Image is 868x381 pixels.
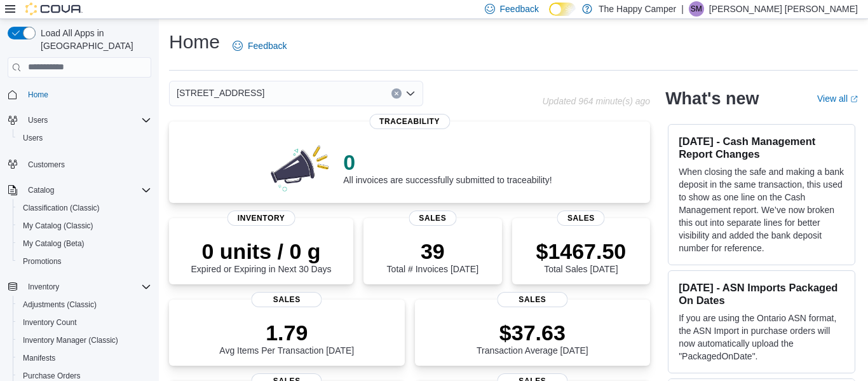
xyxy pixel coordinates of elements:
[23,239,85,249] span: My Catalog (Beta)
[23,156,151,172] span: Customers
[18,200,105,216] a: Classification (Classic)
[25,3,83,15] img: Cova
[23,133,43,143] span: Users
[549,16,550,17] span: Dark Mode
[23,221,93,231] span: My Catalog (Classic)
[23,371,81,381] span: Purchase Orders
[23,157,70,172] a: Customers
[28,282,59,292] span: Inventory
[18,254,67,269] a: Promotions
[219,320,354,356] div: Avg Items Per Transaction [DATE]
[18,315,82,330] a: Inventory Count
[23,183,59,198] button: Catalog
[405,88,416,99] button: Open list of options
[681,1,684,17] p: |
[18,350,60,366] a: Manifests
[13,253,156,270] button: Promotions
[28,115,48,125] span: Users
[36,27,151,52] span: Load All Apps in [GEOGRAPHIC_DATA]
[23,279,64,294] button: Inventory
[343,149,552,185] div: All invoices are successfully submitted to traceability!
[391,88,402,99] button: Clear input
[23,203,100,213] span: Classification (Classic)
[3,111,156,129] button: Users
[343,149,552,175] p: 0
[13,296,156,314] button: Adjustments (Classic)
[817,94,858,104] a: View allExternal link
[709,1,858,17] p: [PERSON_NAME] [PERSON_NAME]
[18,218,98,233] a: My Catalog (Classic)
[252,292,322,307] span: Sales
[268,142,334,193] img: 0
[536,239,626,274] div: Total Sales [DATE]
[536,239,626,264] p: $1467.50
[13,331,156,349] button: Inventory Manager (Classic)
[23,317,77,328] span: Inventory Count
[18,333,123,348] a: Inventory Manager (Classic)
[191,239,332,274] div: Expired or Expiring in Next 30 Days
[542,96,650,106] p: Updated 964 minute(s) ago
[3,181,156,199] button: Catalog
[500,3,539,15] span: Feedback
[169,29,220,55] h1: Home
[691,1,702,17] span: SM
[23,279,151,294] span: Inventory
[23,300,97,310] span: Adjustments (Classic)
[18,297,102,312] a: Adjustments (Classic)
[477,320,588,356] div: Transaction Average [DATE]
[387,239,478,274] div: Total # Invoices [DATE]
[13,314,156,331] button: Inventory Count
[227,33,292,59] a: Feedback
[23,87,53,102] a: Home
[18,218,151,233] span: My Catalog (Classic)
[227,211,295,226] span: Inventory
[18,130,151,146] span: Users
[18,236,151,251] span: My Catalog (Beta)
[369,114,450,129] span: Traceability
[23,335,118,345] span: Inventory Manager (Classic)
[13,217,156,235] button: My Catalog (Classic)
[28,90,48,100] span: Home
[477,320,588,345] p: $37.63
[18,350,151,366] span: Manifests
[23,353,55,363] span: Manifests
[18,236,90,251] a: My Catalog (Beta)
[13,235,156,253] button: My Catalog (Beta)
[599,1,676,17] p: The Happy Camper
[18,130,48,146] a: Users
[689,1,704,17] div: Sutton Mayes
[248,39,287,52] span: Feedback
[3,278,156,296] button: Inventory
[409,211,456,226] span: Sales
[219,320,354,345] p: 1.79
[3,155,156,173] button: Customers
[23,113,53,128] button: Users
[13,199,156,217] button: Classification (Classic)
[18,333,151,348] span: Inventory Manager (Classic)
[557,211,605,226] span: Sales
[18,254,151,269] span: Promotions
[850,95,858,103] svg: External link
[665,88,759,109] h2: What's new
[23,183,151,198] span: Catalog
[13,129,156,147] button: Users
[679,312,844,363] p: If you are using the Ontario ASN format, the ASN Import in purchase orders will now automatically...
[679,165,844,254] p: When closing the safe and making a bank deposit in the same transaction, this used to show as one...
[28,160,65,170] span: Customers
[679,135,844,160] h3: [DATE] - Cash Management Report Changes
[191,239,332,264] p: 0 units / 0 g
[13,349,156,367] button: Manifests
[497,292,567,307] span: Sales
[23,87,151,102] span: Home
[18,297,151,312] span: Adjustments (Classic)
[18,200,151,216] span: Classification (Classic)
[23,113,151,128] span: Users
[549,3,576,16] input: Dark Mode
[28,185,54,195] span: Catalog
[177,85,264,100] span: [STREET_ADDRESS]
[18,315,151,330] span: Inventory Count
[3,85,156,104] button: Home
[679,281,844,307] h3: [DATE] - ASN Imports Packaged On Dates
[23,256,62,267] span: Promotions
[387,239,478,264] p: 39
